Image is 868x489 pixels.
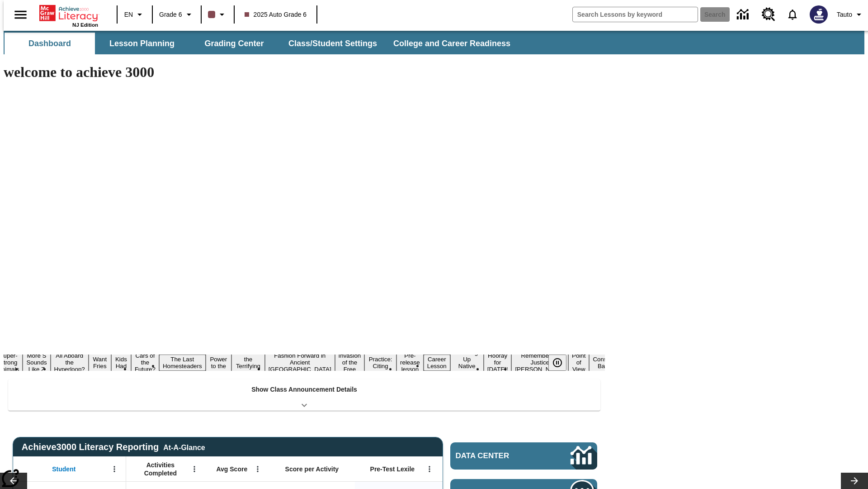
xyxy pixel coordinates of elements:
button: Slide 13 Pre-release lesson [396,351,424,374]
button: Slide 17 Remembering Justice O'Connor [511,351,568,374]
button: Slide 6 Cars of the Future? [131,351,159,374]
button: Profile/Settings [833,6,868,23]
button: Open side menu [7,1,34,28]
button: Class color is dark brown. Change class color [204,6,231,23]
button: Open Menu [251,462,264,476]
span: Grade 6 [159,10,182,19]
button: Open Menu [188,462,201,476]
span: Pre-Test Lexile [370,465,415,473]
button: Select a new avatar [804,3,833,26]
span: Activities Completed [131,461,190,477]
button: Slide 11 The Invasion of the Free CD [335,344,365,381]
a: Data Center [450,442,597,470]
span: EN [124,10,133,19]
div: SubNavbar [4,33,519,54]
button: Slide 15 Cooking Up Native Traditions [450,348,484,378]
button: Slide 19 The Constitution's Balancing Act [589,348,632,378]
button: Pause [548,355,566,371]
button: Dashboard [5,33,95,54]
span: Data Center [456,451,540,460]
button: Slide 18 Point of View [568,351,589,374]
span: Achieve3000 Literacy Reporting [22,442,205,452]
button: Slide 14 Career Lesson [424,355,450,371]
button: Slide 7 The Last Homesteaders [159,355,206,371]
button: Language: EN, Select a language [120,6,149,23]
button: Slide 10 Fashion Forward in Ancient Rome [265,351,335,374]
div: Pause [548,355,576,371]
a: Home [39,4,98,22]
div: Show Class Announcement Details [8,379,600,411]
button: Slide 8 Solar Power to the People [206,348,232,378]
button: Grade: Grade 6, Select a grade [156,6,198,23]
button: Slide 9 Attack of the Terrifying Tomatoes [231,348,265,378]
span: Student [52,465,75,473]
div: Home [39,3,98,28]
button: Slide 16 Hooray for Constitution Day! [484,351,512,374]
span: NJ Edition [72,22,98,28]
div: At-A-Glance [163,442,205,452]
button: Slide 2 More S Sounds Like Z [23,351,50,374]
p: Show Class Announcement Details [251,385,357,394]
button: Slide 4 Do You Want Fries With That? [89,341,111,384]
button: Lesson carousel, Next [841,473,868,489]
button: Slide 3 All Aboard the Hyperloop? [51,351,89,374]
input: search field [573,7,698,22]
a: Resource Center, Will open in new tab [756,2,781,27]
a: Notifications [781,3,804,26]
button: Open Menu [423,462,436,476]
span: 2025 Auto Grade 6 [245,10,307,19]
a: Data Center [731,2,756,27]
span: Tauto [837,10,852,19]
img: Avatar [810,5,828,24]
button: Lesson Planning [97,33,187,54]
button: Class/Student Settings [281,33,384,54]
span: Avg Score [216,465,247,473]
div: SubNavbar [4,31,864,54]
button: College and Career Readiness [386,33,518,54]
button: Slide 5 Dirty Jobs Kids Had To Do [111,341,131,384]
h1: welcome to achieve 3000 [4,64,605,81]
span: Score per Activity [285,465,339,473]
button: Open Menu [108,462,121,476]
button: Grading Center [189,33,279,54]
button: Slide 12 Mixed Practice: Citing Evidence [364,348,396,378]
